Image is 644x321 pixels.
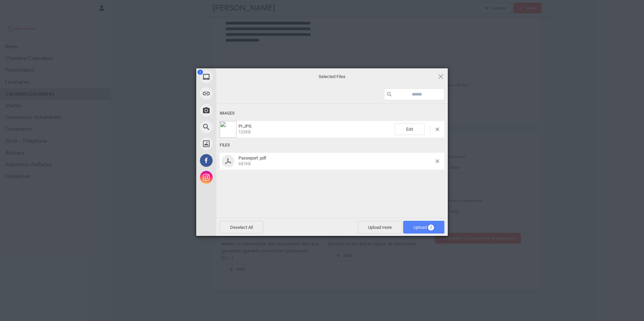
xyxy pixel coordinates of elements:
[220,121,236,138] img: 0b7d9491-2f70-4e12-9684-9ec290ed19ef
[238,155,266,160] span: Passeport .pdf
[437,73,444,80] span: Click here or hit ESC to close picker
[220,139,444,151] div: Files
[196,119,277,135] div: Web Search
[238,162,251,166] span: 681KB
[196,152,277,169] div: Facebook
[238,124,252,129] span: PI.JPG
[196,85,277,102] div: Link (URL)
[220,221,263,234] span: Deselect All
[196,102,277,119] div: Take Photo
[236,124,394,135] span: PI.JPG
[220,107,444,120] div: Images
[238,130,251,134] span: 102KB
[236,155,436,167] span: Passeport .pdf
[403,221,444,234] span: Upload
[196,68,277,85] div: My Device
[198,70,203,75] span: 2
[414,225,434,230] span: Upload
[394,123,425,135] span: Edit
[265,74,399,80] span: Selected Files
[358,221,402,234] span: Upload more
[428,224,434,231] span: 2
[196,135,277,152] div: Unsplash
[196,169,277,186] div: Instagram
